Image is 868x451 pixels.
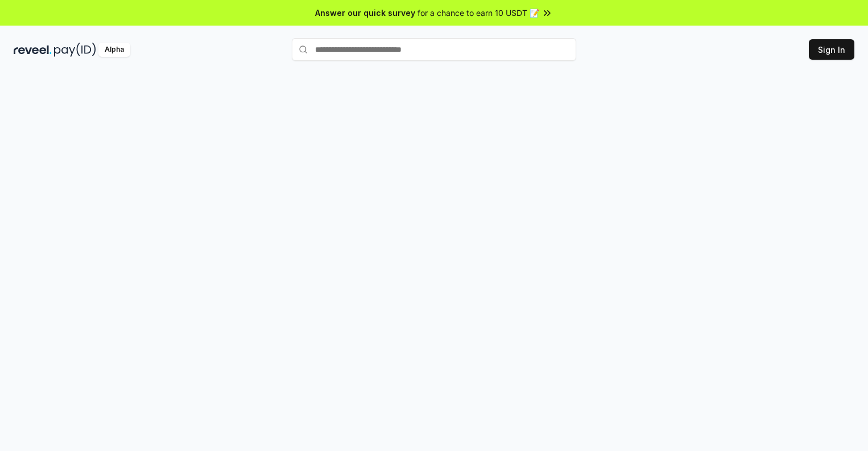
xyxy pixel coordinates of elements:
[809,39,854,60] button: Sign In
[98,43,130,57] div: Alpha
[14,43,52,57] img: reveel_dark
[54,43,96,57] img: pay_id
[418,7,539,19] span: for a chance to earn 10 USDT 📝
[315,7,415,19] span: Answer our quick survey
